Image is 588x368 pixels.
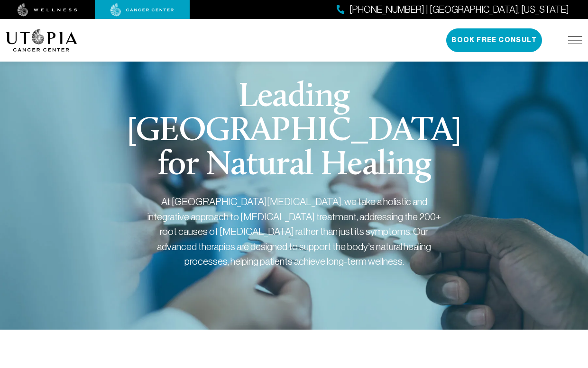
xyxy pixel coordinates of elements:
img: icon-hamburger [568,36,582,44]
button: Book Free Consult [446,28,542,52]
h1: Leading [GEOGRAPHIC_DATA] for Natural Healing [113,81,476,183]
img: logo [6,29,77,52]
a: [PHONE_NUMBER] | [GEOGRAPHIC_DATA], [US_STATE] [337,3,569,17]
span: [PHONE_NUMBER] | [GEOGRAPHIC_DATA], [US_STATE] [349,3,569,17]
img: cancer center [110,3,174,17]
img: wellness [18,3,77,17]
div: At [GEOGRAPHIC_DATA][MEDICAL_DATA], we take a holistic and integrative approach to [MEDICAL_DATA]... [147,194,441,269]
